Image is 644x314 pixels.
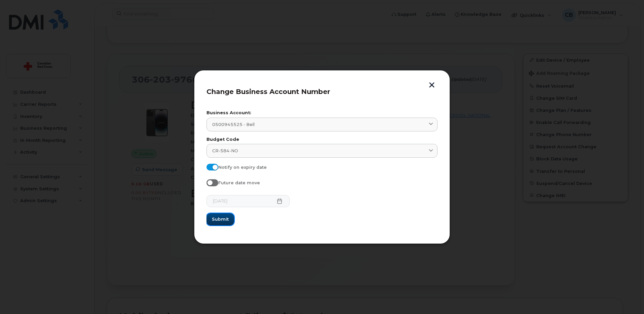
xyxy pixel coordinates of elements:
[212,121,255,128] span: 0500945525 - Bell
[212,148,238,154] span: CR-584-NO
[206,164,212,169] input: Notify on expiry date
[206,111,438,115] label: Business Account:
[218,180,260,185] span: Future date move
[206,88,330,96] span: Change Business Account Number
[206,118,438,131] a: 0500945525 - Bell
[218,165,267,170] span: Notify on expiry date
[206,213,234,225] button: Submit
[206,179,212,185] input: Future date move
[212,216,229,222] span: Submit
[206,144,438,158] a: CR-584-NO
[206,137,438,142] label: Budget Code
